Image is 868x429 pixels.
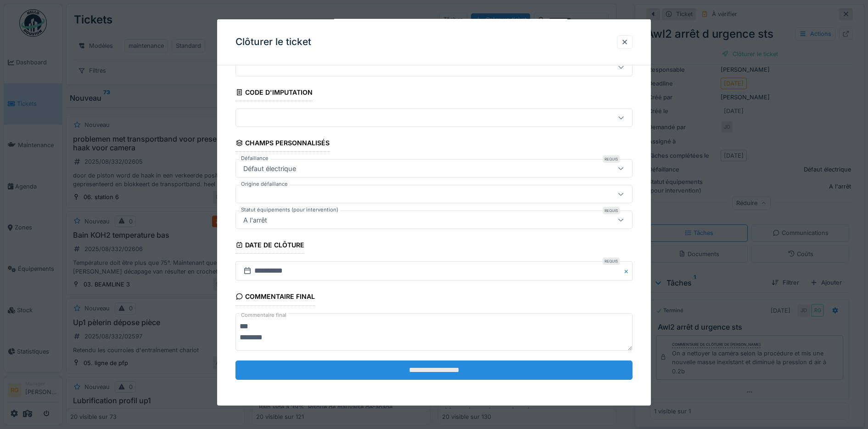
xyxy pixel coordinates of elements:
[239,206,340,214] label: Statut équipements (pour intervention)
[603,207,620,214] div: Requis
[239,309,288,321] label: Commentaire final
[235,136,330,152] div: Champs personnalisés
[235,86,313,101] div: Code d'imputation
[235,290,315,305] div: Commentaire final
[240,215,271,225] div: A l'arrêt
[239,154,270,162] label: Défaillance
[235,238,305,254] div: Date de clôture
[239,180,290,188] label: Origine défaillance
[235,36,311,48] h3: Clôturer le ticket
[622,261,633,280] button: Close
[603,257,620,265] div: Requis
[240,163,300,173] div: Défaut électrique
[603,155,620,163] div: Requis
